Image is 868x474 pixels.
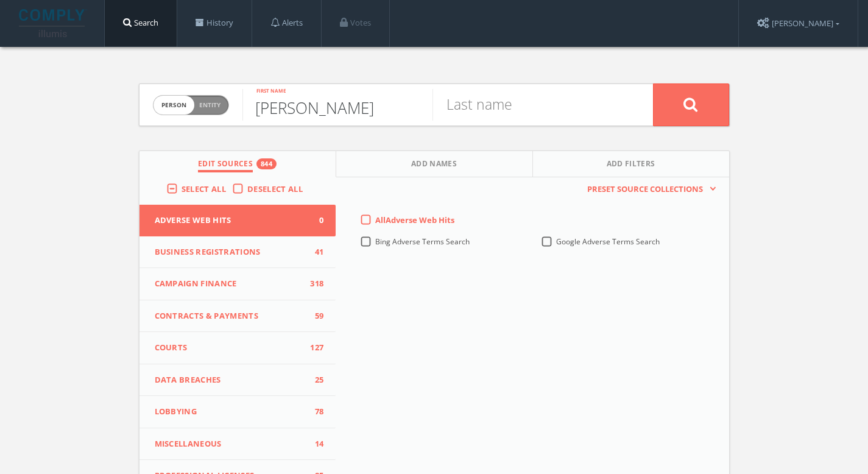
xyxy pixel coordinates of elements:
[581,183,709,196] span: Preset Source Collections
[336,151,533,177] button: Add Names
[305,438,323,450] span: 14
[305,342,323,354] span: 127
[607,158,655,172] span: Add Filters
[19,9,87,37] img: illumis
[305,374,323,386] span: 25
[556,236,660,247] span: Google Adverse Terms Search
[305,214,323,227] span: 0
[139,268,336,300] button: Campaign Finance318
[155,438,306,450] span: Miscellaneous
[375,236,470,247] span: Bing Adverse Terms Search
[139,300,336,333] button: Contracts & Payments59
[375,214,454,225] span: All Adverse Web Hits
[139,428,336,461] button: Miscellaneous14
[198,158,253,172] span: Edit Sources
[155,310,306,322] span: Contracts & Payments
[199,101,221,110] span: Entity
[139,151,336,177] button: Edit Sources844
[256,158,277,169] div: 844
[305,278,323,290] span: 318
[139,332,336,364] button: Courts127
[155,374,306,386] span: Data Breaches
[305,310,323,322] span: 59
[247,183,303,194] span: Deselect All
[581,183,716,196] button: Preset Source Collections
[155,278,306,290] span: Campaign Finance
[139,364,336,397] button: Data Breaches25
[155,246,306,258] span: Business Registrations
[155,342,306,354] span: Courts
[153,96,194,115] span: person
[411,158,457,172] span: Add Names
[305,246,323,258] span: 41
[155,214,306,227] span: Adverse Web Hits
[139,396,336,428] button: Lobbying78
[139,205,336,236] button: Adverse Web Hits0
[155,406,306,418] span: Lobbying
[182,183,226,194] span: Select All
[305,406,323,418] span: 78
[533,151,729,177] button: Add Filters
[139,236,336,269] button: Business Registrations41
